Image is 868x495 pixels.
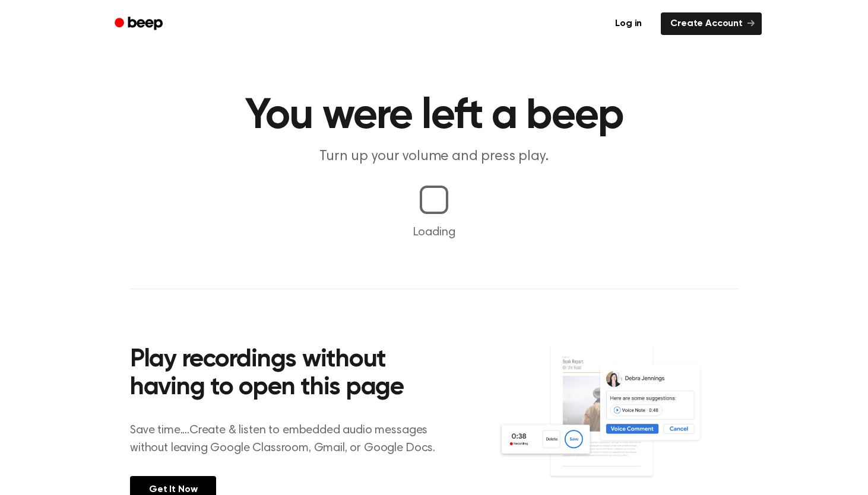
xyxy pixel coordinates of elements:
p: Save time....Create & listen to embedded audio messages without leaving Google Classroom, Gmail, ... [130,421,450,457]
p: Loading [14,223,854,241]
a: Log in [603,10,654,37]
h1: You were left a beep [130,95,738,138]
a: Beep [106,12,173,36]
p: Turn up your volume and press play. [206,147,662,167]
a: Create Account [661,12,762,35]
h2: Play recordings without having to open this page [130,346,450,403]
